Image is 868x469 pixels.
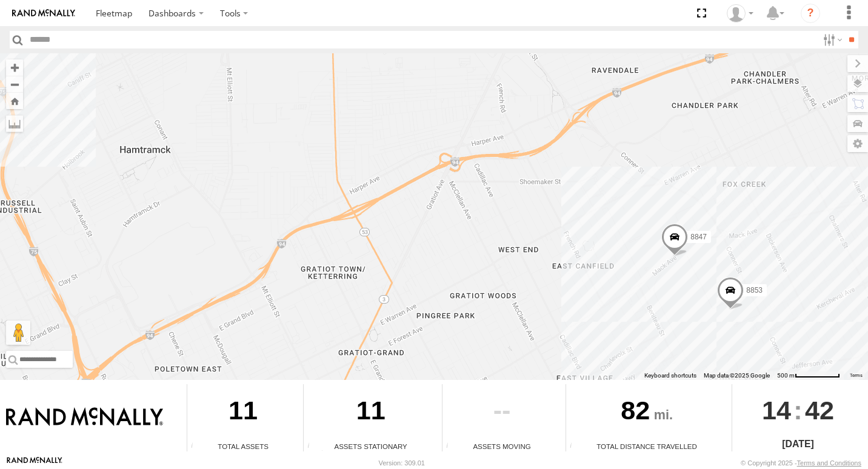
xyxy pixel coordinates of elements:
[762,384,791,436] span: 14
[746,286,763,294] span: 8853
[442,442,461,451] div: Total number of assets current in transit.
[741,459,861,467] div: © Copyright 2025 -
[732,437,864,451] div: [DATE]
[379,459,425,467] div: Version: 309.01
[801,4,820,23] i: ?
[566,441,727,451] div: Total Distance Travelled
[566,384,727,441] div: 82
[6,93,23,109] button: Zoom Home
[187,442,205,451] div: Total number of Enabled Assets
[304,442,322,451] div: Total number of assets current stationary.
[773,371,844,380] button: Map Scale: 500 m per 71 pixels
[304,384,438,441] div: 11
[732,384,864,436] div: :
[6,59,23,76] button: Zoom in
[777,372,795,379] span: 500 m
[6,407,163,428] img: Rand McNally
[187,441,299,451] div: Total Assets
[818,31,844,48] label: Search Filter Options
[704,372,770,379] span: Map data ©2025 Google
[442,441,561,451] div: Assets Moving
[644,371,696,380] button: Keyboard shortcuts
[187,384,299,441] div: 11
[847,135,868,152] label: Map Settings
[723,4,758,22] div: Valeo Dash
[690,232,707,241] span: 8847
[805,384,834,436] span: 42
[7,457,62,469] a: Visit our Website
[6,115,23,132] label: Measure
[797,459,861,467] a: Terms and Conditions
[850,373,863,378] a: Terms (opens in new tab)
[6,321,30,345] button: Drag Pegman onto the map to open Street View
[12,9,75,18] img: rand-logo.svg
[566,442,584,451] div: Total distance travelled by all assets within specified date range and applied filters
[304,441,438,451] div: Assets Stationary
[6,76,23,93] button: Zoom out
